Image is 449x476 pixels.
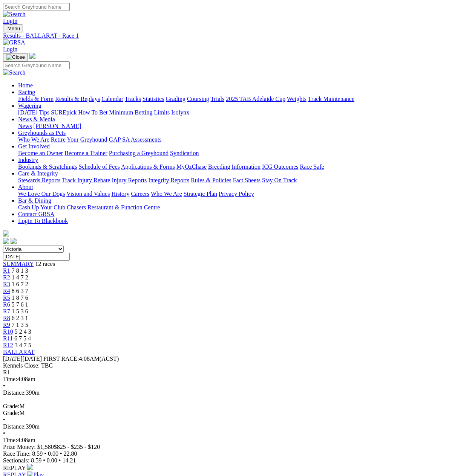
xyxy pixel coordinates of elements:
[18,109,446,116] div: Wagering
[3,437,17,443] span: Time:
[210,96,224,102] a: Trials
[18,184,33,190] a: About
[3,383,5,389] span: •
[3,389,26,396] span: Distance:
[3,444,446,450] div: Prize Money: $1,580
[3,403,20,409] span: Grade:
[131,191,149,197] a: Careers
[262,163,298,170] a: ICG Outcomes
[3,315,10,321] a: R8
[18,197,51,204] a: Bar & Dining
[11,238,17,244] img: twitter.svg
[18,82,33,88] a: Home
[6,54,25,60] img: Close
[112,177,147,183] a: Injury Reports
[18,96,446,102] div: Racing
[18,163,77,170] a: Bookings & Scratchings
[300,163,324,170] a: Race Safe
[3,362,446,369] div: Kennels Close: TBC
[18,204,446,211] div: Bar & Dining
[43,355,119,362] span: 4:08AM(ACST)
[18,163,446,170] div: Industry
[27,464,33,470] img: grv-results.jpg
[208,163,261,170] a: Breeding Information
[3,450,31,457] span: Race Time:
[3,301,10,308] a: R6
[308,96,354,102] a: Track Maintenance
[29,53,35,59] img: logo-grsa-white.png
[3,376,17,382] span: Time:
[3,322,10,328] a: R9
[226,96,285,102] a: 2025 TAB Adelaide Cup
[3,69,26,76] img: Search
[3,267,10,274] a: R1
[12,308,28,314] span: 1 5 3 6
[18,102,41,109] a: Wagering
[3,253,70,261] input: Select date
[18,211,54,217] a: Contact GRSA
[3,46,17,52] a: Login
[18,170,58,177] a: Care & Integrity
[18,177,446,184] div: Care & Integrity
[170,150,199,156] a: Syndication
[59,457,61,464] span: •
[171,109,189,116] a: Isolynx
[109,109,170,116] a: Minimum Betting Limits
[148,177,189,183] a: Integrity Reports
[3,261,34,267] a: SUMMARY
[18,123,446,130] div: News & Media
[35,261,55,267] span: 12 races
[3,389,446,396] div: 390m
[15,328,31,335] span: 5 2 4 3
[18,89,35,95] a: Racing
[54,444,100,450] span: $825 - $235 - $120
[12,274,28,281] span: 1 4 7 2
[262,177,297,183] a: Stay On Track
[12,281,28,287] span: 1 6 7 2
[12,294,28,301] span: 1 8 7 6
[3,403,446,410] div: M
[3,53,28,61] button: Toggle navigation
[3,465,26,471] span: REPLAY
[3,410,446,416] div: M
[3,281,10,287] a: R3
[121,163,175,170] a: Applications & Forms
[43,355,79,362] span: FIRST RACE:
[44,450,46,457] span: •
[3,308,10,314] span: R7
[3,18,17,24] a: Login
[3,430,5,436] span: •
[143,96,164,102] a: Statistics
[3,335,13,342] a: R11
[3,32,446,39] div: Results - BALLARAT - Race 1
[15,342,31,348] span: 3 4 7 5
[125,96,141,102] a: Tracks
[3,274,10,281] a: R2
[18,218,68,224] a: Login To Blackbook
[47,457,57,464] span: 0.00
[3,423,26,430] span: Distance:
[3,457,29,464] span: Sectionals:
[12,301,28,308] span: 5 7 6 1
[3,423,446,430] div: 390m
[3,328,13,335] a: R10
[3,294,10,301] span: R5
[3,416,5,423] span: •
[219,191,254,197] a: Privacy Policy
[3,355,23,362] span: [DATE]
[12,288,28,294] span: 8 6 3 7
[151,191,182,197] a: Who We Are
[176,163,207,170] a: MyOzChase
[18,191,446,197] div: About
[12,322,28,328] span: 7 1 3 5
[78,163,120,170] a: Schedule of Fees
[3,376,446,383] div: 4:08am
[31,457,41,464] span: 8.59
[3,342,13,348] span: R12
[3,61,70,69] input: Search
[184,191,217,197] a: Strategic Plan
